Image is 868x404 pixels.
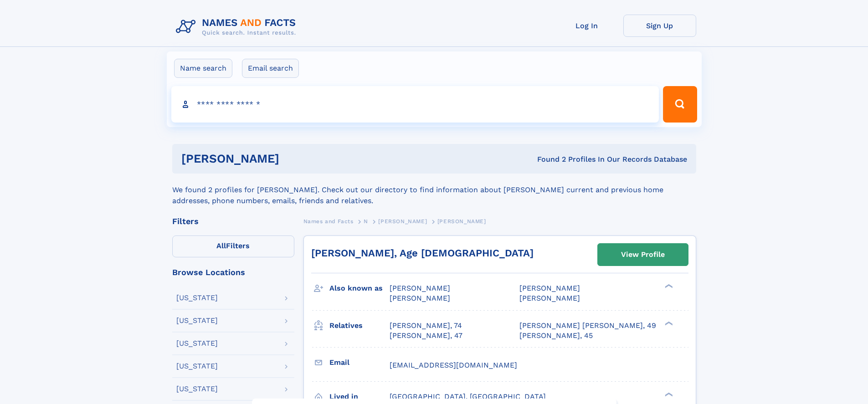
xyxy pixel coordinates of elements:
[329,318,390,333] h3: Relatives
[378,215,427,227] a: [PERSON_NAME]
[172,217,294,225] div: Filters
[519,284,580,292] span: [PERSON_NAME]
[390,392,546,401] span: [GEOGRAPHIC_DATA], [GEOGRAPHIC_DATA]
[303,215,354,227] a: Names and Facts
[663,391,673,397] div: ❯
[598,244,688,266] a: View Profile
[329,281,390,296] h3: Also known as
[176,363,218,370] div: [US_STATE]
[390,294,450,302] span: [PERSON_NAME]
[663,283,673,289] div: ❯
[437,218,486,225] span: [PERSON_NAME]
[176,385,218,393] div: [US_STATE]
[663,86,697,123] button: Search Button
[364,218,368,225] span: N
[519,294,580,302] span: [PERSON_NAME]
[390,284,450,292] span: [PERSON_NAME]
[174,59,232,78] label: Name search
[519,331,593,341] a: [PERSON_NAME], 45
[172,174,696,206] div: We found 2 profiles for [PERSON_NAME]. Check out our directory to find information about [PERSON_...
[242,59,299,78] label: Email search
[176,340,218,347] div: [US_STATE]
[390,321,462,331] a: [PERSON_NAME], 74
[329,355,390,370] h3: Email
[364,215,368,227] a: N
[623,15,696,37] a: Sign Up
[172,235,294,257] label: Filters
[390,361,517,369] span: [EMAIL_ADDRESS][DOMAIN_NAME]
[519,321,656,331] a: [PERSON_NAME] [PERSON_NAME], 49
[172,268,294,276] div: Browse Locations
[621,244,665,265] div: View Profile
[550,15,623,37] a: Log In
[216,241,226,250] span: All
[390,331,462,341] a: [PERSON_NAME], 47
[663,320,673,326] div: ❯
[408,154,687,164] div: Found 2 Profiles In Our Records Database
[176,317,218,324] div: [US_STATE]
[176,294,218,302] div: [US_STATE]
[171,86,659,123] input: search input
[311,247,534,259] a: [PERSON_NAME], Age [DEMOGRAPHIC_DATA]
[172,15,303,39] img: Logo Names and Facts
[181,153,408,164] h1: [PERSON_NAME]
[378,218,427,225] span: [PERSON_NAME]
